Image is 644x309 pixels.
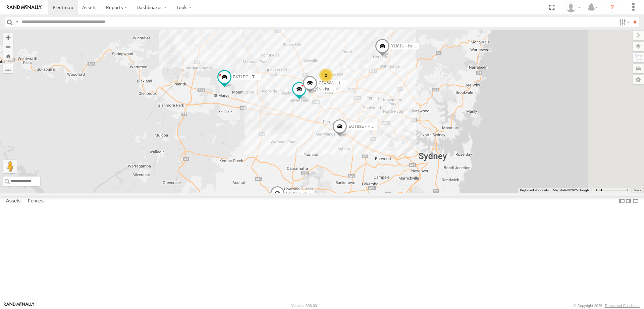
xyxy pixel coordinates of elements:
[291,304,317,308] div: Version: 306.00
[3,33,13,42] button: Zoom in
[563,2,583,12] div: Tom Tozer
[3,51,13,61] button: Zoom Home
[319,69,333,82] div: 2
[591,188,631,193] button: Map Scale: 5 km per 79 pixels
[14,17,19,27] label: Search Query
[286,191,324,196] span: ECZ96U - Great Wall
[233,75,276,79] span: BK71PG - Toyota Hiace
[607,2,618,13] i: ?
[616,17,631,27] label: Search Filter Options
[633,75,644,84] label: Map Settings
[3,160,17,173] button: Drag Pegman onto the map to open Street View
[619,196,625,206] label: Dock Summary Table to the Left
[24,196,47,206] label: Fences
[553,188,589,192] span: Map data ©2025 Google
[520,188,549,193] button: Keyboard shortcuts
[634,189,641,192] a: Terms (opens in new tab)
[574,304,640,308] div: © Copyright 2025 -
[4,302,35,309] a: Visit our Website
[632,196,639,206] label: Hide Summary Table
[7,5,42,10] img: rand-logo.svg
[3,42,13,51] button: Zoom out
[391,44,430,48] span: YLI01U - Isuzu DMAX
[3,64,13,73] label: Measure
[593,188,601,192] span: 5 km
[319,81,347,85] span: CS45WU - LDV
[308,87,347,91] span: YLI19N - Isuzu DMAX
[3,196,24,206] label: Assets
[625,196,632,206] label: Dock Summary Table to the Right
[605,304,640,308] a: Terms and Conditions
[348,124,378,128] span: EOT93E - HiAce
